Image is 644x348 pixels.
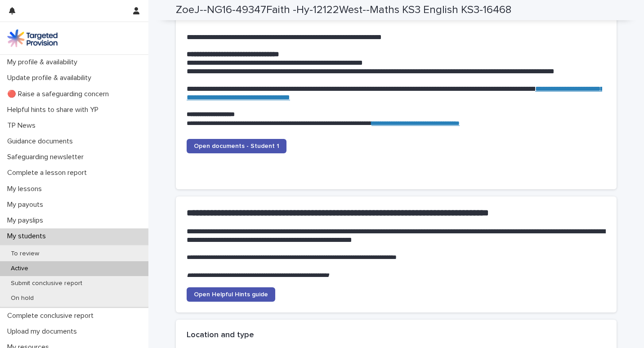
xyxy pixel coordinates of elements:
p: Safeguarding newsletter [4,153,91,161]
span: Open documents - Student 1 [194,143,279,149]
p: Helpful hints to share with YP [4,106,106,114]
p: Complete a lesson report [4,169,94,177]
p: My students [4,232,53,241]
p: On hold [4,294,41,302]
img: M5nRWzHhSzIhMunXDL62 [7,29,58,47]
span: Open Helpful Hints guide [194,291,268,298]
a: Open Helpful Hints guide [187,287,275,302]
h2: Location and type [187,330,254,340]
p: Submit conclusive report [4,280,89,287]
p: My lessons [4,185,49,193]
h2: ZoeJ--NG16-49347Faith -Hy-12122West--Maths KS3 English KS3-16468 [176,4,511,17]
p: To review [4,250,46,258]
p: Update profile & availability [4,74,98,82]
a: Open documents - Student 1 [187,139,286,153]
p: 🔴 Raise a safeguarding concern [4,90,116,98]
p: Active [4,265,36,272]
p: Upload my documents [4,327,84,336]
p: My payouts [4,201,50,209]
p: Complete conclusive report [4,312,101,320]
p: Guidance documents [4,137,80,146]
p: My profile & availability [4,58,85,67]
p: My payslips [4,216,50,225]
p: TP News [4,121,43,130]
